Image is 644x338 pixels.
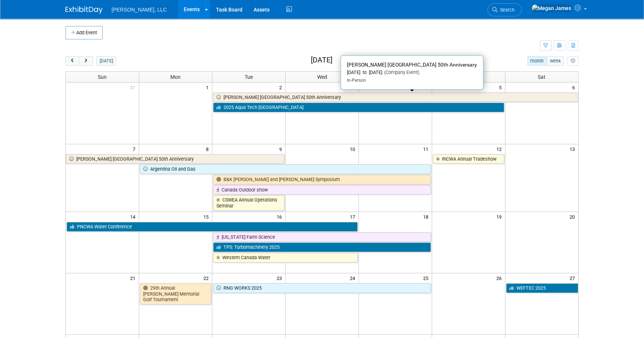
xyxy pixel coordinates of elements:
[433,154,504,164] a: RICWA Annual Tradeshow
[496,144,505,154] span: 12
[276,273,285,283] span: 23
[349,212,358,221] span: 17
[65,26,103,39] button: Add Event
[569,273,578,283] span: 27
[569,212,578,221] span: 20
[382,70,419,75] span: (Company Event)
[213,175,431,184] a: B&K [PERSON_NAME] and [PERSON_NAME] Symposium
[203,212,212,221] span: 15
[140,164,431,174] a: Argentina Oil and Gas
[569,144,578,154] span: 13
[531,4,571,12] img: Megan James
[570,59,575,64] i: Personalize Calendar
[213,93,578,102] a: [PERSON_NAME] [GEOGRAPHIC_DATA] 50th Anniversary
[422,144,432,154] span: 11
[527,56,547,66] button: month
[213,253,358,263] a: Western Canada Water
[140,283,211,305] a: 29th Annual [PERSON_NAME] Memorial Golf Tournament
[347,70,477,76] div: [DATE] to [DATE]
[66,154,284,164] a: [PERSON_NAME] [GEOGRAPHIC_DATA] 50th Anniversary
[213,185,431,195] a: Canada Outdoor show
[538,74,545,80] span: Sat
[496,273,505,283] span: 26
[571,83,578,92] span: 6
[567,56,579,66] button: myCustomButton
[496,212,505,221] span: 19
[67,222,358,232] a: PNCWA Water Conference
[349,144,358,154] span: 10
[96,56,116,66] button: [DATE]
[347,62,477,68] span: [PERSON_NAME] [GEOGRAPHIC_DATA] 50th Anniversary
[79,56,93,66] button: next
[203,273,212,283] span: 22
[245,74,253,80] span: Tue
[98,74,107,80] span: Sun
[311,56,332,64] h2: [DATE]
[487,3,522,16] a: Search
[213,195,284,210] a: CSWEA Annual Operations Seminar
[129,83,139,92] span: 31
[278,144,285,154] span: 9
[213,103,504,112] a: 2025 Aqua Tech [GEOGRAPHIC_DATA]
[65,56,79,66] button: prev
[129,212,139,221] span: 14
[422,212,432,221] span: 18
[65,6,103,14] img: ExhibitDay
[213,232,431,242] a: [US_STATE] Farm Science
[347,78,366,83] span: In-Person
[547,56,564,66] button: week
[276,212,285,221] span: 16
[422,273,432,283] span: 25
[498,7,515,13] span: Search
[506,283,578,293] a: WEFTEC 2025
[205,83,212,92] span: 1
[498,83,505,92] span: 5
[112,7,167,13] span: [PERSON_NAME], LLC
[205,144,212,154] span: 8
[170,74,181,80] span: Mon
[349,273,358,283] span: 24
[213,283,431,293] a: RNG WORKS 2025
[317,74,327,80] span: Wed
[213,242,431,252] a: TPS: Turbomachinery 2025
[132,144,139,154] span: 7
[278,83,285,92] span: 2
[129,273,139,283] span: 21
